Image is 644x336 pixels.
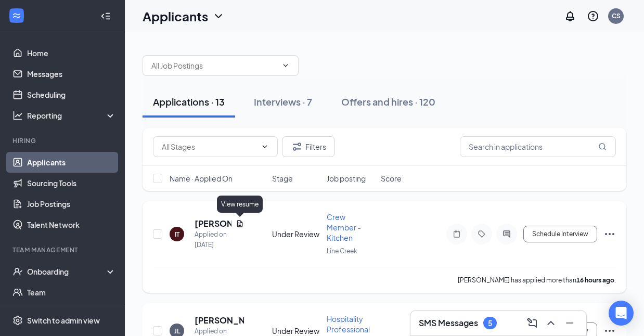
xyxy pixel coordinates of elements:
a: Applicants [27,152,116,173]
svg: ChevronDown [261,143,269,151]
a: Sourcing Tools [27,173,116,193]
svg: Settings [12,315,23,326]
div: Open Intercom Messenger [609,301,634,326]
svg: Filter [291,140,303,153]
input: All Stages [162,141,256,152]
button: Minimize [561,315,578,331]
span: Name · Applied On [170,173,233,184]
div: Switch to admin view [27,315,100,326]
h5: [PERSON_NAME] [195,218,231,229]
svg: Analysis [12,110,23,121]
span: Hospitality Professional [327,314,370,334]
a: Home [27,43,116,63]
svg: MagnifyingGlass [598,143,607,151]
b: 16 hours ago [576,276,614,284]
div: CS [612,11,621,20]
input: Search in applications [460,136,616,157]
div: Offers and hires · 120 [341,95,435,108]
div: View resume [217,196,263,213]
span: Crew Member - Kitchen [327,212,361,242]
svg: Notifications [564,10,576,22]
svg: QuestionInfo [587,10,599,22]
div: Hiring [12,136,114,145]
div: Under Review [272,326,320,336]
button: Filter Filters [282,136,335,157]
svg: Ellipses [603,228,616,240]
span: Score [381,173,402,184]
span: Job posting [327,173,366,184]
span: Stage [272,173,293,184]
svg: Note [450,230,463,238]
div: Applied on [DATE] [195,229,244,250]
p: [PERSON_NAME] has applied more than . [458,276,616,285]
button: Schedule Interview [523,226,597,242]
svg: ActiveChat [500,230,513,238]
svg: ChevronDown [281,61,290,70]
span: Line Creek [327,247,357,255]
svg: WorkstreamLogo [11,10,22,21]
div: Applications · 13 [153,95,225,108]
div: JL [174,327,180,335]
div: Interviews · 7 [254,95,312,108]
svg: ChevronDown [212,10,225,22]
svg: Minimize [563,317,576,329]
svg: ChevronUp [545,317,557,329]
div: Team Management [12,245,114,254]
a: Job Postings [27,193,116,214]
a: DocumentsCrown [27,303,116,324]
a: Talent Network [27,214,116,235]
div: Onboarding [27,266,107,277]
svg: ComposeMessage [526,317,538,329]
a: Team [27,282,116,303]
div: Under Review [272,229,320,239]
svg: UserCheck [12,266,23,277]
div: IT [175,230,179,239]
a: Messages [27,63,116,84]
svg: Collapse [100,11,111,21]
h3: SMS Messages [419,317,478,329]
div: Reporting [27,110,117,121]
h1: Applicants [143,7,208,25]
svg: Tag [475,230,488,238]
input: All Job Postings [151,60,277,71]
a: Scheduling [27,84,116,105]
div: 5 [488,319,492,328]
button: ChevronUp [543,315,559,331]
svg: Document [236,219,244,228]
button: ComposeMessage [524,315,540,331]
h5: [PERSON_NAME] [195,315,244,326]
